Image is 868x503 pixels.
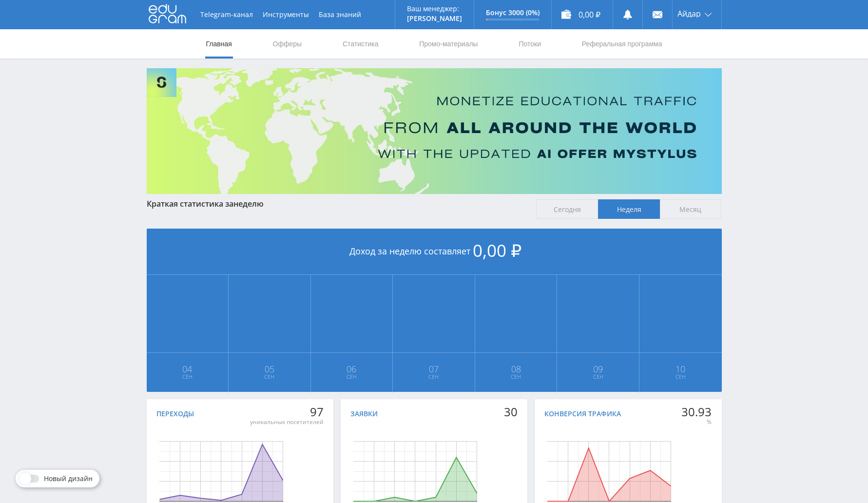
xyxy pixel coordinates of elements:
span: 10 [640,365,721,373]
span: 06 [311,365,392,373]
span: 05 [229,365,310,373]
span: Сен [393,373,474,381]
div: Заявки [350,410,378,418]
a: Реферальная программа [581,29,663,58]
a: Промо-материалы [418,29,479,58]
span: Сен [147,373,228,381]
span: Сен [476,373,557,381]
img: Banner [147,68,722,194]
span: Айдар [677,10,701,18]
a: Офферы [272,29,303,58]
div: Краткая статистика за [147,199,527,208]
a: Статистика [342,29,380,58]
p: [PERSON_NAME] [407,15,462,22]
span: 04 [147,365,228,373]
span: Месяц [660,199,722,219]
span: 09 [558,365,638,373]
span: Сен [558,373,638,381]
div: уникальных посетителей [250,418,324,426]
span: Неделя [598,199,660,219]
div: Переходы [156,410,194,418]
span: 0,00 ₽ [473,239,521,262]
span: Сегодня [536,199,598,219]
span: Сен [311,373,392,381]
a: Потоки [518,29,542,58]
span: Новый дизайн [44,475,93,483]
div: 30 [504,405,518,419]
div: Конверсия трафика [544,410,621,418]
a: Главная [205,29,233,58]
p: Ваш менеджер: [407,5,462,13]
p: Бонус 3000 (0%) [486,9,540,17]
span: Сен [229,373,310,381]
span: неделю [233,198,264,209]
span: 08 [476,365,557,373]
div: 30.93 [681,405,712,419]
span: 07 [393,365,474,373]
div: % [681,418,712,426]
div: 97 [250,405,324,419]
div: Доход за неделю составляет [147,229,722,275]
span: Сен [640,373,721,381]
